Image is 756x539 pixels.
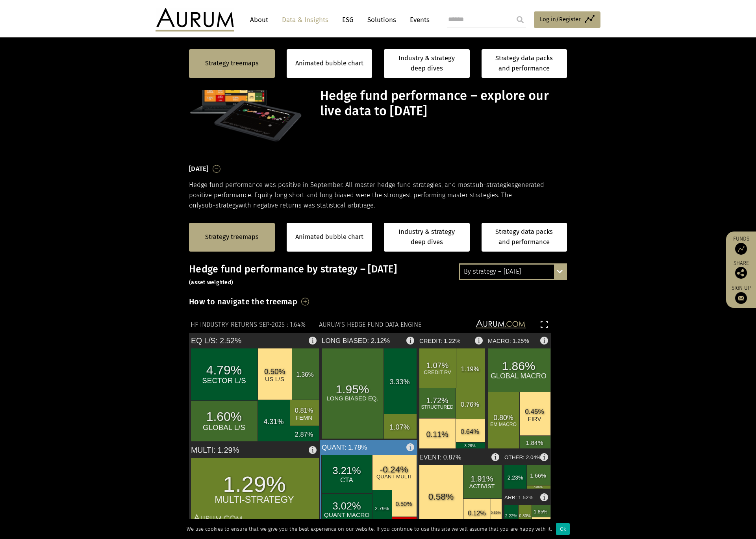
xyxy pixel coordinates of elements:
a: Strategy data packs and performance [482,223,567,252]
img: Access Funds [735,243,747,255]
a: Funds [730,235,752,255]
a: Log in/Register [534,11,600,28]
a: Solutions [363,13,400,27]
img: Sign up to our newsletter [735,292,747,304]
a: Strategy treemaps [205,58,259,69]
a: Events [406,13,430,27]
p: Hedge fund performance was positive in September. All master hedge fund strategies, and most gene... [189,180,567,211]
a: Animated bubble chart [295,58,363,69]
div: Ok [556,523,570,535]
a: About [246,13,272,27]
img: Aurum [156,8,234,31]
input: Submit [512,12,528,28]
a: Data & Insights [278,13,332,27]
a: Strategy data packs and performance [482,49,567,78]
a: ESG [338,13,358,27]
a: Industry & strategy deep dives [384,49,470,78]
a: Sign up [730,285,752,304]
a: Industry & strategy deep dives [384,223,470,252]
span: Log in/Register [540,15,581,24]
div: Share [730,261,752,279]
span: sub-strategies [472,181,515,189]
img: Share this post [735,267,747,279]
h3: Hedge fund performance by strategy – [DATE] [189,263,567,287]
div: By strategy – [DATE] [460,265,566,279]
h3: [DATE] [189,163,209,175]
h1: Hedge fund performance – explore our live data to [DATE] [320,88,565,119]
